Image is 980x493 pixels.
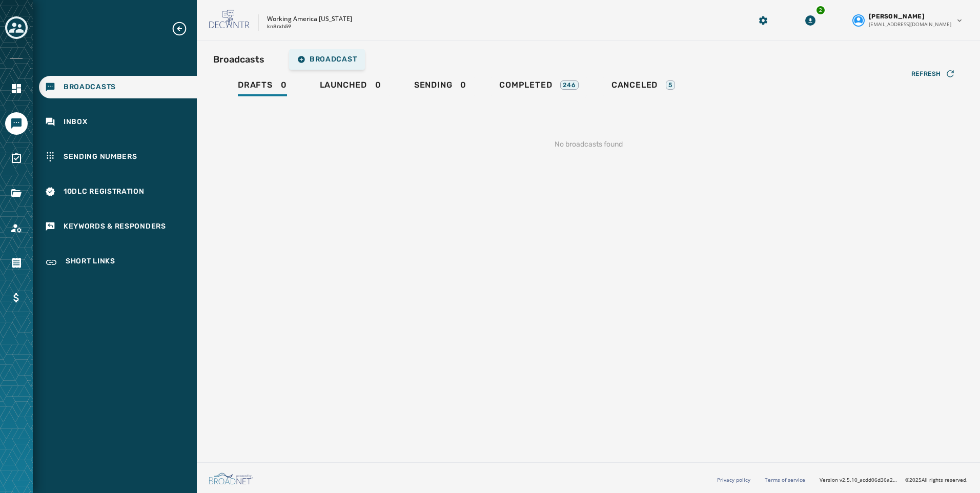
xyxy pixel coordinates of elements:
[840,476,897,484] span: v2.5.10_acdd06d36a2d477687e21de5ea907d8c03850ae9
[560,80,578,90] div: 246
[717,476,750,483] a: Privacy policy
[905,476,968,483] span: © 2025 All rights reserved.
[499,80,552,90] span: Completed
[238,80,273,90] span: Drafts
[213,123,964,166] div: No broadcasts found
[64,221,166,232] span: Keywords & Responders
[64,82,116,92] span: Broadcasts
[213,52,264,67] h2: Broadcasts
[39,250,197,275] a: Navigate to Short Links
[754,11,772,30] button: Manage global settings
[312,75,390,98] a: Launched0
[39,180,197,203] a: Navigate to 10DLC Registration
[66,256,115,269] span: Short Links
[230,75,295,98] a: Drafts0
[5,147,28,170] a: Navigate to Surveys
[815,5,826,15] div: 2
[666,80,675,90] div: 5
[5,16,28,39] button: Toggle account select drawer
[5,112,28,135] a: Navigate to Messaging
[320,80,381,96] div: 0
[820,476,897,484] span: Version
[406,75,475,98] a: Sending0
[491,75,587,98] a: Completed246
[903,66,964,82] button: Refresh
[911,70,941,78] span: Refresh
[801,11,820,30] button: Download Menu
[267,15,352,23] p: Working America [US_STATE]
[603,75,683,98] a: Canceled5
[869,20,951,28] span: [EMAIL_ADDRESS][DOMAIN_NAME]
[611,80,658,90] span: Canceled
[320,80,367,90] span: Launched
[765,476,805,483] a: Terms of service
[39,215,197,238] a: Navigate to Keywords & Responders
[5,77,28,100] a: Navigate to Home
[414,80,453,90] span: Sending
[297,55,357,64] span: Broadcast
[5,182,28,204] a: Navigate to Files
[289,49,365,70] button: Broadcast
[848,8,968,32] button: User settings
[64,187,145,197] span: 10DLC Registration
[64,152,137,162] span: Sending Numbers
[869,12,925,20] span: [PERSON_NAME]
[5,286,28,309] a: Navigate to Billing
[39,146,197,168] a: Navigate to Sending Numbers
[39,76,197,98] a: Navigate to Broadcasts
[39,111,197,133] a: Navigate to Inbox
[5,217,28,239] a: Navigate to Account
[414,80,466,96] div: 0
[5,252,28,274] a: Navigate to Orders
[64,117,88,127] span: Inbox
[171,20,196,37] button: Expand sub nav menu
[267,23,291,31] p: kn8rxh59
[238,80,287,96] div: 0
